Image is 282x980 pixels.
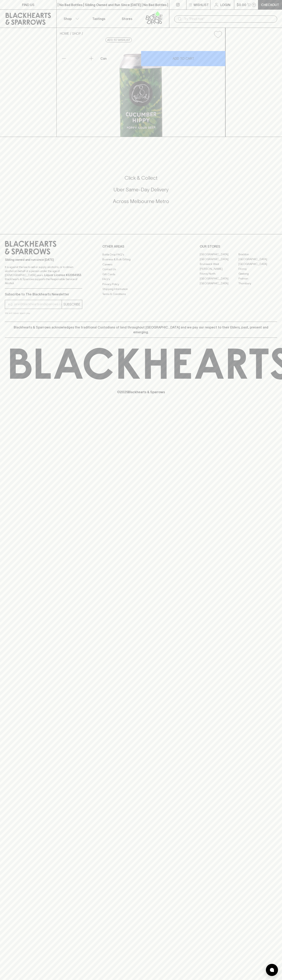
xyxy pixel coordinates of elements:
[92,16,105,21] p: Tastings
[200,267,238,271] a: [PERSON_NAME]
[102,244,180,249] p: OTHER AREAS
[22,2,34,7] p: FIND US
[62,300,82,309] button: SUBSCRIBE
[270,968,274,972] img: bubble-icon
[5,198,277,205] h5: Across Melbourne Metro
[173,56,194,61] p: ADD TO CART
[238,252,277,257] a: Braddon
[238,262,277,267] a: [GEOGRAPHIC_DATA]
[105,38,132,42] button: Add to wishlist
[5,258,82,262] p: Sibling owned and run since [DATE]
[238,281,277,286] a: Thornbury
[100,56,107,61] p: Can
[238,267,277,271] a: Fitzroy
[44,273,81,277] strong: Liquor License #32064953
[5,186,277,193] h5: Uber Same-Day Delivery
[200,262,238,267] a: Brunswick West
[99,54,141,63] div: Can
[63,302,80,307] p: SUBSCRIBE
[102,272,180,277] a: Gift Cards
[5,158,277,226] div: Call to action block
[102,257,180,262] a: Business & Bulk Gifting
[5,292,82,297] p: Subscribe to The Blackhearts Newsletter
[194,2,209,7] p: Wishlist
[57,41,225,137] img: 50504.png
[237,2,246,7] p: $0.00
[57,10,85,28] button: Shop
[102,287,180,292] a: Shipping Information
[200,252,238,257] a: [GEOGRAPHIC_DATA]
[102,252,180,257] a: Bottle Drop FAQ's
[8,301,62,308] input: e.g. jane@blackheartsandsparrows.com.au
[220,2,230,7] p: Login
[85,10,113,28] a: Tastings
[72,32,81,35] a: SHOP
[238,271,277,276] a: Geelong
[5,311,82,315] p: We will never spam you
[200,244,277,249] p: OUR STORES
[200,281,238,286] a: [GEOGRAPHIC_DATA]
[8,325,274,335] p: Blackhearts & Sparrows acknowledges the traditional Custodians of land throughout [GEOGRAPHIC_DAT...
[102,262,180,267] a: Careers
[64,16,72,21] p: Shop
[212,29,224,40] button: Add to wishlist
[122,16,132,21] p: Stores
[200,271,238,276] a: Fitzroy North
[253,4,255,6] p: 0
[102,267,180,272] a: Contact Us
[261,2,279,7] p: Checkout
[238,276,277,281] a: Prahran
[141,51,225,66] button: ADD TO CART
[200,276,238,281] a: [GEOGRAPHIC_DATA]
[102,282,180,287] a: Privacy Policy
[113,10,141,28] a: Stores
[60,32,69,35] a: HOME
[200,257,238,262] a: [GEOGRAPHIC_DATA]
[102,292,180,296] a: Terms & Conditions
[102,277,180,282] a: FAQ's
[5,175,277,181] h5: Click & Collect
[238,257,277,262] a: [GEOGRAPHIC_DATA]
[184,16,274,22] input: Try "Pinot noir"
[5,265,82,285] p: It is against the law to sell or supply alcohol to, or to obtain alcohol on behalf of a person un...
